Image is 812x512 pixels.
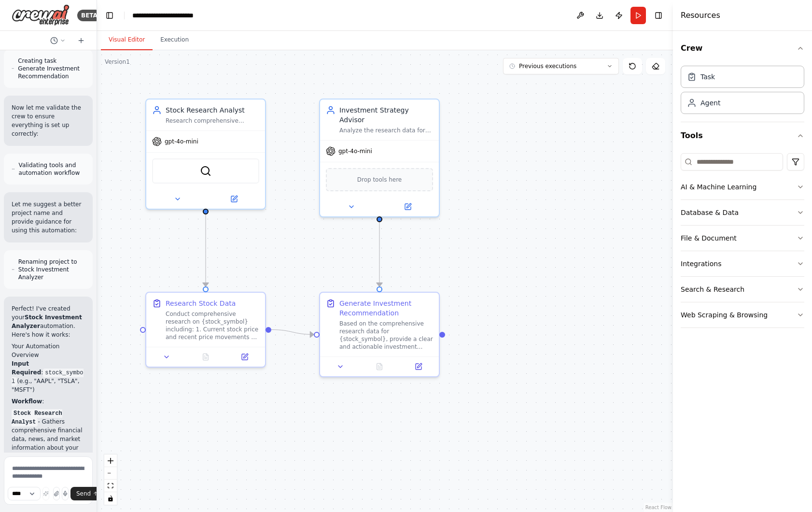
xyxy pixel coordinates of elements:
[12,314,82,329] strong: Stock Investment Analyzer
[104,467,117,480] button: zoom out
[681,259,721,269] div: Integrations
[19,161,85,177] span: Validating tools and automation workflow
[46,35,70,46] button: Switch to previous chat
[357,175,402,185] span: Drop tools here
[700,98,720,108] div: Agent
[12,409,85,461] li: - Gathers comprehensive financial data, news, and market information about your stock
[681,277,804,302] button: Search & Research
[681,182,756,192] div: AI & Machine Learning
[652,9,665,22] button: Hide right sidebar
[101,30,153,50] button: Visual Editor
[201,214,210,286] g: Edge from fabf6efd-6058-4461-b3c1-651d2d76e0a6 to e0c8ff10-debd-4a96-9fc7-f1594888d89d
[200,165,211,177] img: SerperDevTool
[339,299,433,318] div: Generate Investment Recommendation
[103,9,116,22] button: Hide left sidebar
[700,72,715,82] div: Task
[62,487,69,500] button: Click to speak your automation idea
[166,310,259,341] div: Conduct comprehensive research on {stock_symbol} including: 1. Current stock price and recent pri...
[681,310,768,320] div: Web Scraping & Browsing
[681,251,804,276] button: Integrations
[681,35,804,62] button: Crew
[319,99,440,217] div: Investment Strategy AdvisorAnalyze the research data for {stock_symbol} and provide clear, action...
[104,480,117,492] button: fit view
[132,11,217,20] nav: breadcrumb
[681,233,737,243] div: File & Document
[681,200,804,225] button: Database & Data
[166,299,236,308] div: Research Stock Data
[165,138,198,145] span: gpt-4o-mini
[645,505,672,510] a: React Flow attribution
[12,103,85,138] p: Now let me validate the crew to ensure everything is set up correctly:
[145,292,266,368] div: Research Stock DataConduct comprehensive research on {stock_symbol} including: 1. Current stock p...
[153,30,196,50] button: Execution
[681,208,739,217] div: Database & Data
[380,201,435,213] button: Open in side panel
[271,325,314,340] g: Edge from e0c8ff10-debd-4a96-9fc7-f1594888d89d to d82301c1-31e6-4ed3-b291-e405f855fec4
[12,359,85,394] p: : (e.g., "AAPL", "TSLA", "MSFT")
[105,58,130,66] div: Version 1
[104,492,117,505] button: toggle interactivity
[145,99,266,210] div: Stock Research AnalystResearch comprehensive financial data and market information for {stock_sym...
[681,122,804,149] button: Tools
[53,487,60,500] button: Upload files
[12,200,85,235] p: Let me suggest a better project name and provide guidance for using this automation:
[12,398,42,405] strong: Workflow
[12,360,41,376] strong: Input Required
[104,455,117,467] button: zoom in
[12,4,70,26] img: Logo
[681,174,804,199] button: AI & Machine Learning
[12,369,84,386] code: stock_symbol
[681,62,804,122] div: Crew
[359,361,400,372] button: No output available
[166,117,259,125] div: Research comprehensive financial data and market information for {stock_symbol}, including curren...
[166,105,259,115] div: Stock Research Analyst
[681,226,804,251] button: File & Document
[339,127,433,134] div: Analyze the research data for {stock_symbol} and provide clear, actionable investment recommendat...
[18,57,85,80] span: Creating task Generate Investment Recommendation
[681,10,720,21] h4: Resources
[73,35,89,46] button: Start a new chat
[77,10,101,21] div: BETA
[42,487,49,500] button: Improve this prompt
[76,490,91,498] span: Send
[681,302,804,327] button: Web Scraping & Browsing
[104,455,117,505] div: React Flow controls
[681,149,804,336] div: Tools
[319,292,440,377] div: Generate Investment RecommendationBased on the comprehensive research data for {stock_symbol}, pr...
[519,62,576,70] span: Previous executions
[339,105,433,125] div: Investment Strategy Advisor
[338,147,372,155] span: gpt-4o-mini
[207,193,261,205] button: Open in side panel
[18,258,85,281] span: Renaming project to Stock Investment Analyzer
[375,213,384,286] g: Edge from 4990c5e3-0710-45c6-9077-28fc9f113efb to d82301c1-31e6-4ed3-b291-e405f855fec4
[185,351,226,363] button: No output available
[228,351,261,363] button: Open in side panel
[503,58,619,74] button: Previous executions
[12,409,62,427] code: Stock Research Analyst
[681,284,744,294] div: Search & Research
[12,397,85,406] p: :
[339,320,433,351] div: Based on the comprehensive research data for {stock_symbol}, provide a clear and actionable inves...
[12,342,85,359] h2: Your Automation Overview
[12,304,85,339] p: Perfect! I've created your automation. Here's how it works:
[70,487,104,500] button: Send
[402,361,435,372] button: Open in side panel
